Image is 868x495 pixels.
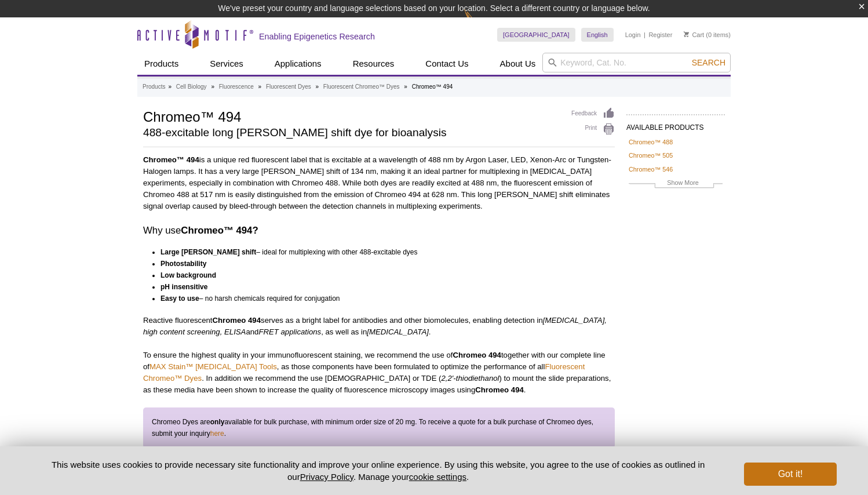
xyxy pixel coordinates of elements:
a: Products [143,82,165,92]
a: [GEOGRAPHIC_DATA] [497,28,575,42]
a: Feedback [571,107,615,120]
strong: Chromeo™ 494 [143,155,199,164]
h3: Why use [143,224,615,238]
a: About Us [493,53,543,75]
p: Reactive fluorescent serves as a bright label for antibodies and other biomolecules, enabling det... [143,315,615,338]
a: Print [571,123,615,136]
h1: Chromeo™ 494 [143,107,560,125]
a: Products [137,53,185,75]
li: » [404,83,407,90]
a: Show More [629,177,723,191]
img: Change Here [464,9,495,36]
li: » [258,83,262,90]
a: Fluorescent Chromeo™ Dyes [323,82,400,92]
img: Your Cart [684,31,689,37]
strong: pH insensitive [161,283,207,291]
a: Fluorescent Dyes [266,82,311,92]
p: To ensure the highest quality in your immunofluorescent staining, we recommend the use of togethe... [143,350,615,396]
a: English [581,28,614,42]
h2: AVAILABLE PRODUCTS [626,114,725,135]
a: Privacy Policy [300,472,353,482]
a: Contact Us [418,53,475,75]
a: Applications [268,53,329,75]
strong: Chromeo 494 [475,385,524,394]
li: – ideal for multiplexing with other 488-excitable dyes [161,246,604,258]
li: Chromeo™ 494 [412,83,453,90]
a: Cart [684,31,704,39]
p: This website uses cookies to provide necessary site functionality and improve your online experie... [31,458,725,483]
a: Fluorescent Chromeo™ Dyes [143,362,585,383]
a: here [210,428,224,439]
a: Services [203,53,250,75]
a: Chromeo™ 505 [629,150,673,161]
li: – no harsh chemicals required for conjugation [161,293,604,304]
button: cookie settings [409,472,466,482]
a: Login [625,31,641,39]
a: Chromeo™ 546 [629,164,673,174]
input: Keyword, Cat. No. [542,53,731,72]
strong: Easy to use [161,294,199,303]
strong: only [210,418,225,426]
button: Got it! [744,463,837,486]
li: (0 items) [684,28,731,42]
strong: Large [PERSON_NAME] shift [161,248,256,256]
button: Search [688,57,729,68]
a: Chromeo™ 488 [629,137,673,147]
strong: Chromeo 494 [453,351,501,359]
li: » [316,83,319,90]
div: Chromeo Dyes are available for bulk purchase, with minimum order size of 20 mg. To receive a quot... [143,407,615,448]
h2: Enabling Epigenetics Research [259,31,375,42]
li: » [168,83,172,90]
a: MAX Stain™ [MEDICAL_DATA] Tools [149,362,277,371]
em: [MEDICAL_DATA] [367,327,429,336]
a: Resources [346,53,402,75]
a: Register [648,31,672,39]
p: is a unique red fluorescent label that is excitable at a wavelength of 488 nm by Argon Laser, LED... [143,154,615,212]
strong: Chromeo 494 [212,316,261,325]
strong: Chromeo™ 494? [181,225,258,236]
h2: 488-excitable long [PERSON_NAME] shift dye for bioanalysis [143,128,560,138]
a: Fluorescence [219,82,254,92]
li: » [211,83,214,90]
strong: Photostability [161,260,206,268]
span: Search [692,58,725,67]
em: 2,2'-thiodiethanol [442,374,499,383]
strong: Low background [161,271,216,279]
em: FRET applications [258,327,321,336]
li: | [644,28,645,42]
a: Cell Biology [176,82,207,92]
